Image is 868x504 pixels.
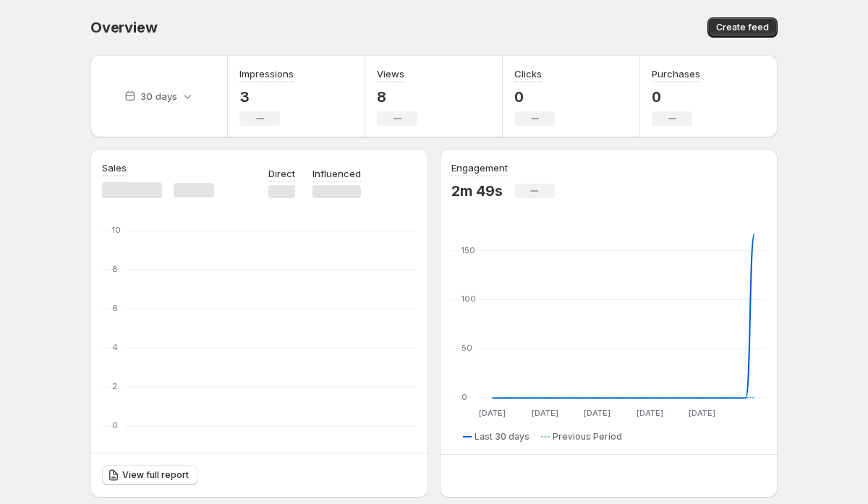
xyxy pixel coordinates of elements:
[122,469,189,481] span: View full report
[689,408,715,418] text: [DATE]
[377,67,404,81] h3: Views
[475,431,529,443] span: Last 30 days
[514,67,542,81] h3: Clicks
[707,17,778,38] button: Create feed
[451,161,508,175] h3: Engagement
[461,392,467,402] text: 0
[652,88,700,106] p: 0
[102,161,127,175] h3: Sales
[716,22,769,33] span: Create feed
[377,88,417,106] p: 8
[553,431,622,443] span: Previous Period
[112,342,118,352] text: 4
[239,88,294,106] p: 3
[312,166,361,181] p: Influenced
[514,88,555,106] p: 0
[532,408,558,418] text: [DATE]
[140,89,177,103] p: 30 days
[112,264,118,274] text: 8
[461,294,476,304] text: 100
[112,225,121,235] text: 10
[112,381,117,391] text: 2
[652,67,700,81] h3: Purchases
[461,245,475,255] text: 150
[112,420,118,430] text: 0
[637,408,663,418] text: [DATE]
[451,182,503,200] p: 2m 49s
[102,465,197,485] a: View full report
[461,343,472,353] text: 50
[584,408,610,418] text: [DATE]
[90,19,157,36] span: Overview
[479,408,506,418] text: [DATE]
[268,166,295,181] p: Direct
[112,303,118,313] text: 6
[239,67,294,81] h3: Impressions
